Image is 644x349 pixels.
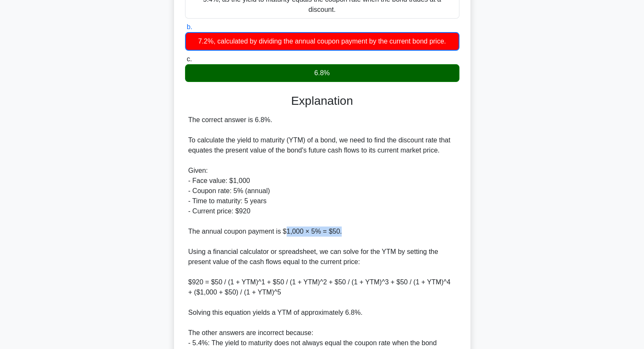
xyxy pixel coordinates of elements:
[190,94,454,108] h3: Explanation
[187,23,192,30] span: b.
[185,64,459,82] div: 6.8%
[185,32,459,51] div: 7.2%, calculated by dividing the annual coupon payment by the current bond price.
[187,55,192,63] span: c.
